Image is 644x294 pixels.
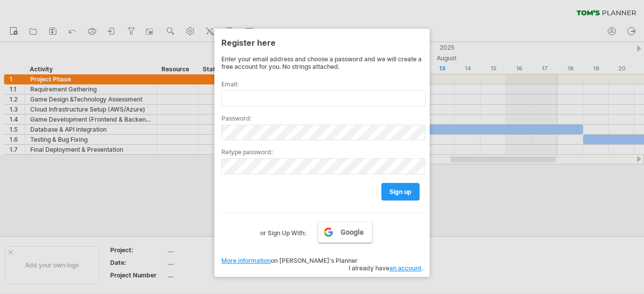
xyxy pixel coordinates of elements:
a: an account [389,264,421,272]
a: sign up [381,183,420,201]
a: Google [318,222,372,243]
label: Retype password: [221,148,423,156]
label: Password: [221,115,423,122]
label: Email: [221,80,423,88]
span: on [PERSON_NAME]'s Planner [221,257,358,264]
span: sign up [389,188,412,195]
label: or Sign Up With: [260,222,306,239]
a: More information [221,257,271,264]
span: I already have . [349,264,423,272]
span: Google [341,228,364,236]
div: Register here [221,33,423,51]
div: Enter your email address and choose a password and we will create a free account for you. No stri... [221,55,423,70]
